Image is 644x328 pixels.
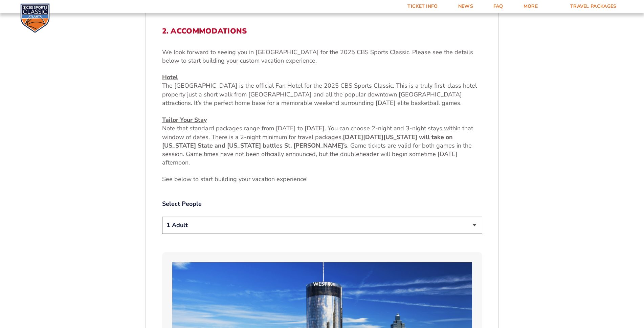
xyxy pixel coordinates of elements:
strong: [US_STATE] will take on [US_STATE] State and [US_STATE] battles St. [PERSON_NAME]’s [162,133,453,150]
p: See below to start building your vacation e [162,175,482,183]
span: xperience! [280,175,308,183]
strong: [DATE][DATE] [343,133,383,141]
h2: 2. Accommodations [162,27,482,36]
p: We look forward to seeing you in [GEOGRAPHIC_DATA] for the 2025 CBS Sports Classic. Please see th... [162,48,482,65]
u: Tailor Your Stay [162,116,207,124]
label: Select People [162,200,482,208]
span: . Game tickets are valid for both games in the session. Game times have not been officially annou... [162,141,472,167]
span: Note that standard packages range from [DATE] to [DATE]. You can choose 2-night and 3-night stays... [162,124,473,141]
span: The [GEOGRAPHIC_DATA] is the official Fan Hotel for the 2025 CBS Sports Classic. This is a truly ... [162,82,477,107]
img: CBS Sports Classic [20,3,50,33]
u: Hotel [162,73,178,81]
